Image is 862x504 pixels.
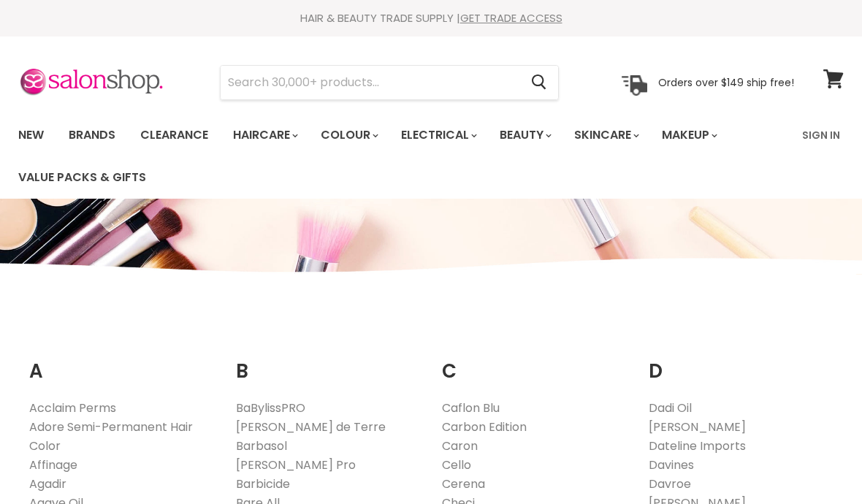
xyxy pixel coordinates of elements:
a: Carbon Edition [442,419,527,435]
a: Acclaim Perms [29,400,116,416]
a: Barbicide [236,476,290,492]
a: Agadir [29,476,66,492]
a: GET TRADE ACCESS [460,10,562,26]
a: Colour [310,120,387,150]
a: Barbasol [236,438,287,454]
button: Search [519,66,558,99]
h2: A [29,337,214,386]
a: BaBylissPRO [236,400,305,416]
a: Makeup [651,120,726,150]
a: [PERSON_NAME] de Terre [236,419,386,435]
a: Sign In [793,120,849,150]
a: Brands [58,120,126,150]
a: Caflon Blu [442,400,500,416]
p: Orders over $149 ship free! [658,75,794,88]
a: Beauty [489,120,560,150]
a: Caron [442,438,478,454]
a: Electrical [390,120,486,150]
a: Affinage [29,457,77,473]
h2: C [442,337,627,386]
a: New [7,120,55,150]
input: Search [221,66,519,99]
a: Skincare [563,120,648,150]
a: Dateline Imports [649,438,746,454]
a: Davines [649,457,694,473]
a: Cello [442,457,471,473]
ul: Main menu [7,114,793,199]
a: Adore Semi-Permanent Hair Color [29,419,193,454]
a: Davroe [649,476,691,492]
a: [PERSON_NAME] [649,419,746,435]
a: Haircare [222,120,307,150]
a: Value Packs & Gifts [7,162,157,193]
h2: B [236,337,421,386]
form: Product [220,65,559,100]
h2: D [649,337,834,386]
a: Cerena [442,476,485,492]
a: [PERSON_NAME] Pro [236,457,356,473]
a: Clearance [129,120,219,150]
a: Dadi Oil [649,400,692,416]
